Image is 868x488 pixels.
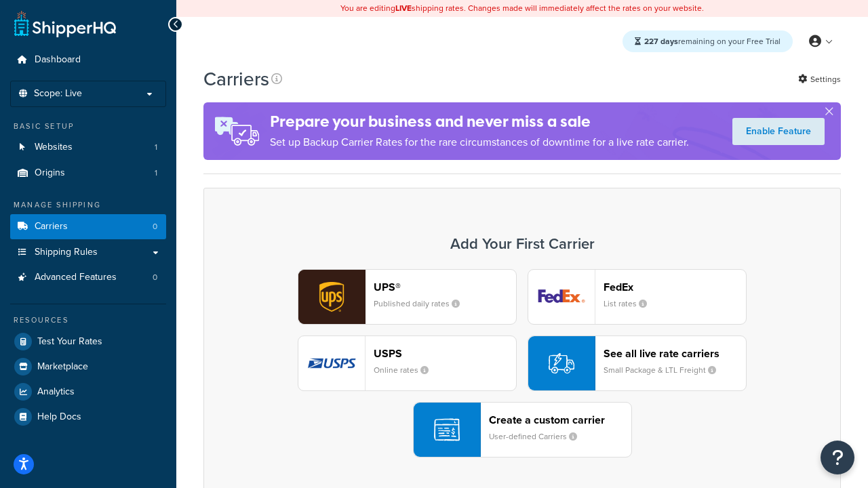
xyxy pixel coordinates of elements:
div: Basic Setup [10,121,166,132]
small: Online rates [374,364,439,376]
a: Carriers 0 [10,214,166,239]
div: Resources [10,314,166,326]
header: See all live rate carriers [604,347,746,360]
div: remaining on your Free Trial [623,30,793,52]
header: USPS [374,347,516,360]
small: List rates [604,298,658,310]
a: ShipperHQ Home [14,10,116,37]
button: fedEx logoFedExList rates [528,269,747,325]
span: Help Docs [37,411,81,423]
img: icon-carrier-liverate-becf4550.svg [549,350,574,376]
span: 1 [155,167,157,179]
span: Dashboard [35,54,81,66]
img: icon-carrier-custom-c93b8a24.svg [434,417,460,443]
span: Advanced Features [35,272,117,283]
strong: 227 days [644,35,678,47]
header: Create a custom carrier [489,413,631,426]
a: Dashboard [10,47,166,73]
a: Settings [798,70,841,89]
span: 0 [153,272,157,283]
img: ad-rules-rateshop-fe6ec290ccb7230408bd80ed9643f0289d75e0ffd9eb532fc0e269fcd187b520.png [203,102,270,160]
button: See all live rate carriersSmall Package & LTL Freight [528,335,747,391]
span: 1 [155,142,157,153]
span: Origins [35,167,65,179]
header: UPS® [374,281,516,293]
a: Enable Feature [732,118,825,145]
small: Published daily rates [374,298,471,310]
a: Test Your Rates [10,329,166,354]
a: Origins 1 [10,161,166,186]
img: fedEx logo [528,270,595,324]
li: Advanced Features [10,265,166,290]
span: Marketplace [37,361,88,373]
span: Shipping Rules [35,247,98,258]
button: usps logoUSPSOnline rates [298,335,517,391]
span: Carriers [35,221,68,232]
small: User-defined Carriers [489,430,588,443]
button: Open Resource Center [821,441,854,474]
button: Create a custom carrierUser-defined Carriers [413,402,632,457]
span: 0 [153,221,157,232]
h1: Carriers [203,66,269,92]
button: ups logoUPS®Published daily rates [298,269,517,325]
a: Websites 1 [10,135,166,160]
li: Websites [10,135,166,160]
header: FedEx [604,281,746,293]
a: Analytics [10,380,166,404]
span: Test Your Rates [37,336,102,348]
span: Websites [35,142,73,153]
a: Advanced Features 0 [10,265,166,290]
a: Help Docs [10,405,166,429]
a: Shipping Rules [10,240,166,265]
li: Origins [10,161,166,186]
p: Set up Backup Carrier Rates for the rare circumstances of downtime for a live rate carrier. [270,133,689,152]
img: ups logo [298,270,365,324]
small: Small Package & LTL Freight [604,364,727,376]
div: Manage Shipping [10,199,166,211]
span: Scope: Live [34,88,82,100]
li: Carriers [10,214,166,239]
h4: Prepare your business and never miss a sale [270,110,689,133]
img: usps logo [298,336,365,390]
a: Marketplace [10,354,166,379]
span: Analytics [37,386,75,398]
h3: Add Your First Carrier [218,236,827,252]
b: LIVE [395,2,412,14]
